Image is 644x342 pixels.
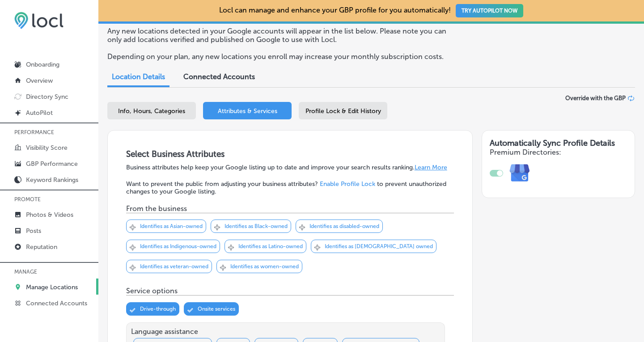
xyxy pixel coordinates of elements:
p: Connected Accounts [26,300,87,307]
span: Profile Lock & Edit History [305,107,381,115]
h4: Premium Directories: [490,148,627,156]
span: Connected Accounts [183,72,255,81]
p: Directory Sync [26,93,68,101]
p: Identifies as [DEMOGRAPHIC_DATA] owned [325,243,433,249]
p: GBP Performance [26,160,78,168]
a: Enable Profile Lock [320,180,375,188]
p: Visibility Score [26,144,68,152]
p: Onsite services [198,306,235,312]
p: AutoPilot [26,109,53,117]
p: Language assistance [131,327,441,336]
p: Posts [26,227,41,235]
button: TRY AUTOPILOT NOW [456,4,523,17]
p: Business attributes help keep your Google listing up to date and improve your search results rank... [126,164,454,171]
a: Learn More [415,164,447,171]
p: Identifies as Asian-owned [140,223,203,229]
p: Identifies as women-owned [230,263,299,270]
p: Identifies as veteran-owned [140,263,208,270]
span: Attributes & Services [218,107,277,115]
h3: Automatically Sync Profile Details [490,138,627,148]
img: 6efc1275baa40be7c98c3b36c6bfde44.png [14,12,64,29]
p: Identifies as Black-owned [225,223,288,229]
span: Location Details [112,72,165,81]
p: Identifies as disabled-owned [309,223,379,229]
img: e7ababfa220611ac49bdb491a11684a6.png [503,156,537,190]
p: Reputation [26,243,57,251]
p: Overview [26,77,53,84]
h3: Select Business Attributes [126,149,454,159]
span: Override with the GBP [565,95,626,101]
p: Onboarding [26,61,59,68]
span: Info, Hours, Categories [118,107,185,115]
p: Depending on your plan, any new locations you enroll may increase your monthly subscription costs. [107,52,450,61]
p: Photos & Videos [26,211,73,219]
p: Manage Locations [26,283,78,291]
p: Identifies as Indigenous-owned [140,243,216,249]
p: Any new locations detected in your Google accounts will appear in the list below. Please note you... [107,27,450,44]
p: Drive-through [140,306,176,312]
p: Service options [126,287,178,295]
p: Keyword Rankings [26,176,78,184]
p: From the business [126,204,187,213]
p: Want to prevent the public from adjusting your business attributes? to prevent unauthorized chang... [126,180,454,195]
p: Identifies as Latino-owned [238,243,303,249]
